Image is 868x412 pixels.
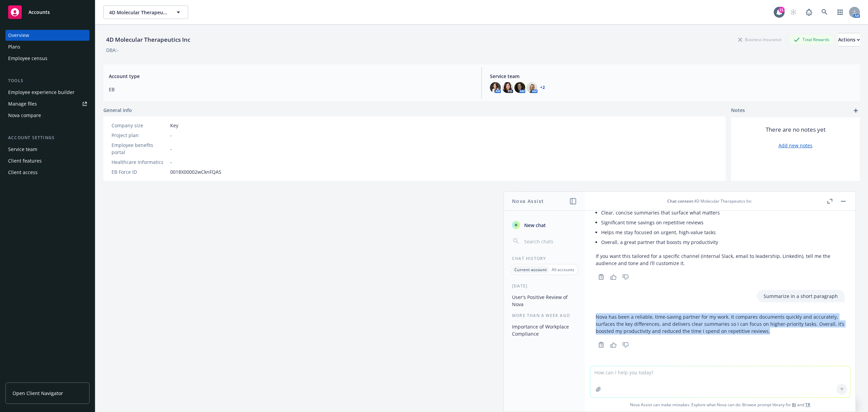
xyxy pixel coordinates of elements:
[112,158,167,166] div: Healthcare Informatics
[170,145,172,152] span: -
[5,53,90,64] a: Employee census
[504,283,585,289] div: [DATE]
[805,402,810,408] a: TR
[598,274,604,280] svg: Copy to clipboard
[8,53,47,64] div: Employee census
[103,5,188,19] button: 4D Molecular Therapeutics Inc
[838,33,860,46] div: Actions
[5,41,90,52] a: Plans
[523,237,577,246] input: Search chats
[8,110,41,121] div: Nova compare
[731,107,745,115] span: Notes
[5,134,90,141] div: Account settings
[766,126,826,134] span: There are no notes yet
[512,198,544,205] h1: Nova Assist
[598,342,604,348] svg: Copy to clipboard
[540,86,545,90] a: +2
[5,155,90,166] a: Client features
[596,313,845,335] p: Nova has been a reliable, time‑saving partner for my work. It compares documents quickly and accu...
[514,82,525,93] img: photo
[109,73,473,80] span: Account type
[106,46,119,54] div: DBA: -
[509,292,579,310] button: User's Positive Review of Nova
[502,82,513,93] img: photo
[112,168,167,175] div: EB Force ID
[5,167,90,178] a: Client access
[112,142,167,156] div: Employee benefits portal
[792,402,796,408] a: BI
[523,222,546,229] span: New chat
[490,73,854,80] span: Service team
[552,267,574,273] p: All accounts
[8,30,29,41] div: Overview
[601,237,845,247] li: Overall, a great partner that boosts my productivity
[170,132,172,139] span: -
[8,144,37,155] div: Service team
[8,41,20,52] div: Plans
[504,256,585,261] div: Chat History
[667,198,693,204] span: Chat context
[5,87,90,98] a: Employee experience builder
[5,30,90,41] a: Overview
[527,82,537,93] img: photo
[8,155,42,166] div: Client features
[170,122,178,129] span: Key
[8,98,37,109] div: Manage files
[601,208,845,218] li: Clear, concise summaries that surface what matters
[833,5,847,19] a: Switch app
[5,3,90,22] a: Accounts
[28,10,50,15] span: Accounts
[601,227,845,237] li: Helps me stay focused on urgent, high‑value tasks
[588,398,853,412] span: Nova Assist can make mistakes. Explore what Nova can do: Browse prompt library for and
[596,252,845,267] p: If you want this tailored for a specific channel (internal Slack, email to leadership, LinkedIn),...
[787,5,800,19] a: Start snowing
[514,267,547,273] p: Current account
[5,77,90,84] div: Tools
[8,87,75,98] div: Employee experience builder
[490,82,501,93] img: photo
[109,9,168,16] span: 4D Molecular Therapeutics Inc
[509,219,579,231] button: New chat
[620,272,631,282] button: Thumbs down
[504,313,585,318] div: More than a week ago
[852,107,860,115] a: add
[735,35,785,44] div: Business Insurance
[103,35,193,44] div: 4D Molecular Therapeutics Inc
[5,110,90,121] a: Nova compare
[838,33,860,46] button: Actions
[509,321,579,339] button: Importance of Workplace Compliance
[112,122,167,129] div: Company size
[601,218,845,227] li: Significant time savings on repetitive reviews
[620,340,631,350] button: Thumbs down
[103,107,132,114] span: General info
[802,5,816,19] a: Report a Bug
[778,142,812,149] a: Add new notes
[5,144,90,155] a: Service team
[764,293,838,300] p: Summarize in a short paragraph
[667,198,752,204] div: : 4D Molecular Therapeutics Inc
[13,390,63,397] span: Open Client Navigator
[112,132,167,139] div: Project plan
[8,167,38,178] div: Client access
[818,5,831,19] a: Search
[170,168,221,175] span: 0018X00002wCknFQAS
[790,35,833,44] div: Total Rewards
[778,5,785,12] div: 21
[170,158,172,166] span: -
[109,86,473,93] span: EB
[5,98,90,109] a: Manage files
